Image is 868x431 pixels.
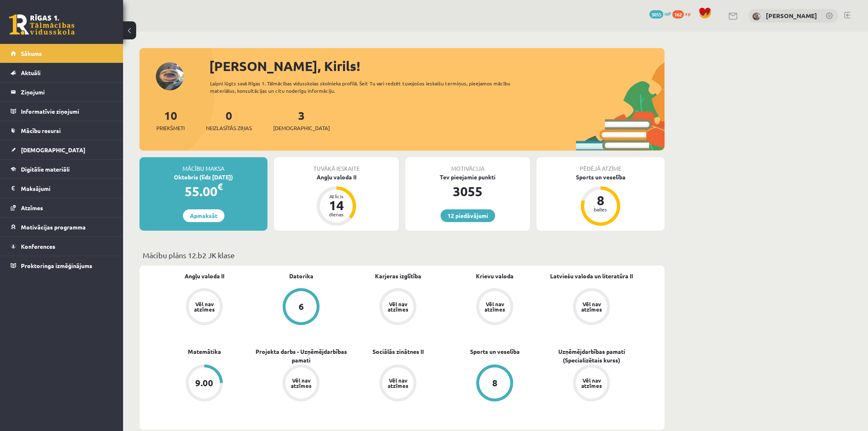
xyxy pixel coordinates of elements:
a: [PERSON_NAME] [766,11,817,20]
span: mP [665,10,671,17]
div: Pēdējā atzīme [537,157,665,173]
span: Aktuāli [21,69,41,76]
div: 3055 [405,181,530,201]
a: Vēl nav atzīmes [349,365,446,403]
div: Vēl nav atzīmes [580,378,603,388]
a: Vēl nav atzīmes [543,365,640,403]
span: 3055 [649,10,663,18]
div: Vēl nav atzīmes [386,378,409,388]
span: Atzīmes [21,204,43,211]
div: Angļu valoda II [274,173,399,181]
span: [DEMOGRAPHIC_DATA] [21,146,85,154]
a: Konferences [11,237,113,256]
a: Maksājumi [11,179,113,198]
span: Priekšmeti [156,124,185,132]
img: Kirils Kovaļovs [752,12,761,21]
div: Motivācija [405,157,530,173]
a: Vēl nav atzīmes [253,365,349,403]
a: 9.00 [156,365,253,403]
a: Uzņēmējdarbības pamati (Specializētais kurss) [543,347,640,365]
a: Mācību resursi [11,121,113,140]
span: [DEMOGRAPHIC_DATA] [273,124,330,132]
a: Informatīvie ziņojumi [11,102,113,121]
p: Mācību plāns 12.b2 JK klase [143,250,661,261]
span: 162 [672,10,684,18]
a: Atzīmes [11,198,113,217]
a: Sociālās zinātnes II [372,347,424,356]
span: Konferences [21,243,55,250]
a: Sports un veselība [470,347,520,356]
div: Mācību maksa [139,157,267,173]
span: Digitālie materiāli [21,165,70,173]
div: Tev pieejamie punkti [405,173,530,181]
legend: Informatīvie ziņojumi [21,102,113,121]
a: Sākums [11,44,113,63]
span: Neizlasītās ziņas [206,124,252,132]
div: Tuvākā ieskaite [274,157,399,173]
a: 6 [253,288,349,327]
a: Vēl nav atzīmes [543,288,640,327]
div: 8 [492,378,498,387]
div: Sports un veselība [537,173,665,181]
a: Vēl nav atzīmes [446,288,543,327]
a: Angļu valoda II Atlicis 14 dienas [274,173,399,227]
a: Karjeras izglītība [375,272,421,280]
a: Vēl nav atzīmes [349,288,446,327]
span: Sākums [21,50,42,57]
a: 3055 mP [649,10,671,17]
a: Sports un veselība 8 balles [537,173,665,227]
div: 14 [324,199,349,212]
a: Krievu valoda [476,272,514,280]
a: 162 xp [672,10,694,17]
div: Vēl nav atzīmes [193,301,216,312]
div: Vēl nav atzīmes [386,301,409,312]
div: 6 [299,302,304,311]
a: Proktoringa izmēģinājums [11,256,113,275]
span: Mācību resursi [21,127,61,134]
div: Oktobris (līdz [DATE]) [139,173,267,181]
a: Rīgas 1. Tālmācības vidusskola [9,14,75,35]
div: balles [588,207,613,212]
a: Matemātika [188,347,221,356]
a: Angļu valoda II [185,272,224,280]
a: Digitālie materiāli [11,160,113,179]
div: 8 [588,194,613,207]
span: xp [685,10,690,17]
a: 12 piedāvājumi [441,209,495,222]
a: Apmaksāt [183,209,224,222]
a: Datorika [289,272,313,280]
a: [DEMOGRAPHIC_DATA] [11,140,113,159]
span: Motivācijas programma [21,223,86,231]
div: Vēl nav atzīmes [483,301,506,312]
legend: Maksājumi [21,179,113,198]
a: Aktuāli [11,63,113,82]
a: Ziņojumi [11,83,113,101]
div: Vēl nav atzīmes [580,301,603,312]
div: 55.00 [139,181,267,201]
legend: Ziņojumi [21,83,113,101]
a: Motivācijas programma [11,218,113,236]
div: dienas [324,212,349,217]
div: [PERSON_NAME], Kirils! [209,56,665,76]
a: 8 [446,365,543,403]
a: 3[DEMOGRAPHIC_DATA] [273,108,330,132]
a: Vēl nav atzīmes [156,288,253,327]
span: Proktoringa izmēģinājums [21,262,92,269]
div: 9.00 [195,378,213,387]
div: Laipni lūgts savā Rīgas 1. Tālmācības vidusskolas skolnieka profilā. Šeit Tu vari redzēt tuvojošo... [210,80,525,94]
div: Vēl nav atzīmes [290,378,313,388]
a: 10Priekšmeti [156,108,185,132]
a: 0Neizlasītās ziņas [206,108,252,132]
div: Atlicis [324,194,349,199]
a: Latviešu valoda un literatūra II [550,272,633,280]
a: Projekta darbs - Uzņēmējdarbības pamati [253,347,349,365]
span: € [217,181,223,193]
